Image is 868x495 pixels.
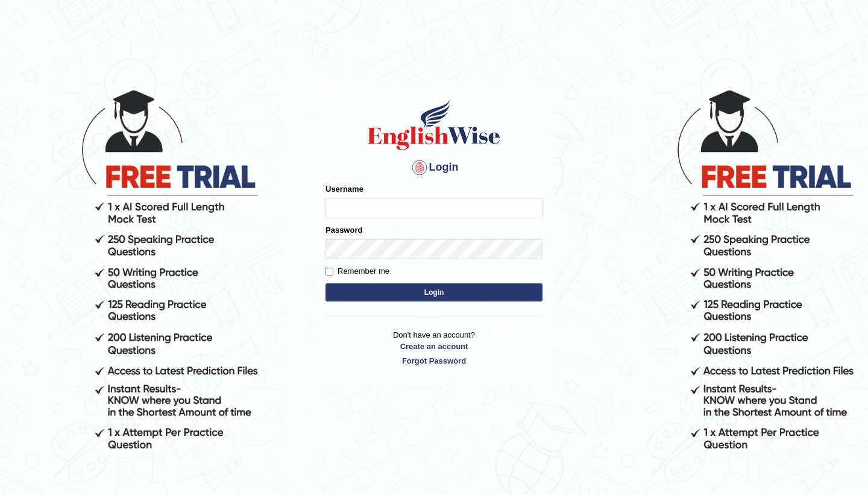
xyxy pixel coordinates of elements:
label: Password [325,224,362,236]
h4: Login [325,158,542,177]
label: Username [325,183,363,195]
a: Create an account [325,341,542,352]
p: Don't have an account? [325,329,542,367]
a: Forgot Password [325,355,542,367]
img: Logo of English Wise sign in for intelligent practice with AI [365,98,503,152]
button: Login [325,283,542,301]
label: Remember me [325,265,389,277]
input: Remember me [325,268,333,276]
